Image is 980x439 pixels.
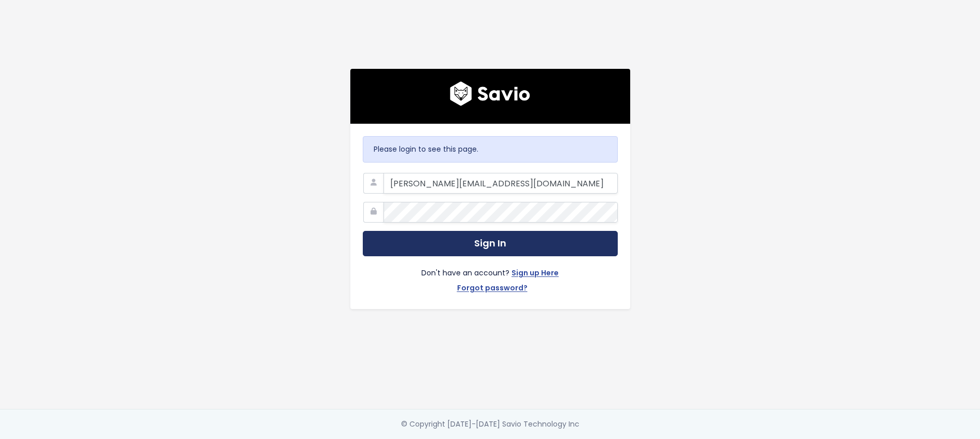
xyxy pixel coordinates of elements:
p: Please login to see this page. [374,143,607,156]
input: Your Work Email Address [384,173,618,194]
img: logo600x187.a314fd40982d.png [450,81,530,106]
button: Sign In [363,231,618,256]
div: Don't have an account? [363,256,618,297]
a: Forgot password? [457,282,528,297]
a: Sign up Here [512,267,559,282]
div: © Copyright [DATE]-[DATE] Savio Technology Inc [401,418,579,431]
